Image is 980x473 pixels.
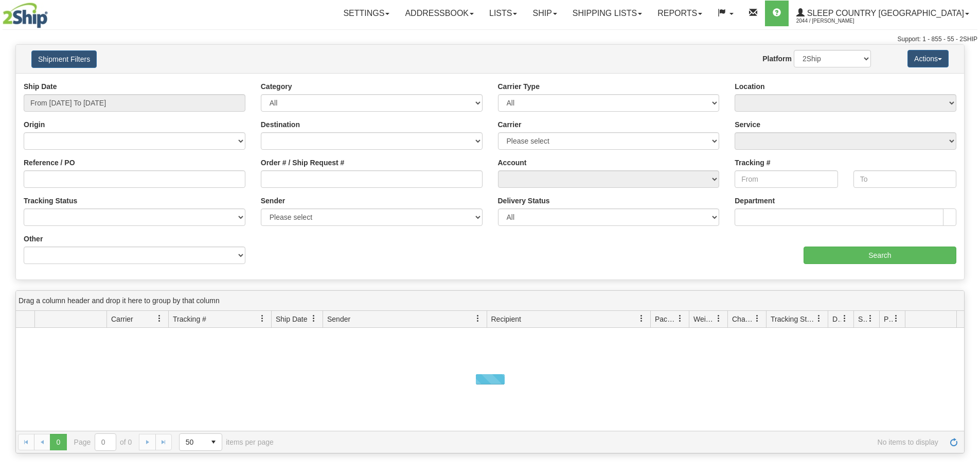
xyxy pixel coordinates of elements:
a: Settings [335,1,397,26]
a: Ship Date filter column settings [305,310,323,327]
span: Page 0 [50,434,66,450]
span: Recipient [491,314,521,324]
label: Tracking Status [24,196,77,206]
span: Sender [327,314,350,324]
label: Tracking # [735,157,770,168]
label: Destination [261,119,300,130]
input: To [853,170,956,188]
span: Tracking # [173,314,206,324]
button: Shipment Filters [31,50,97,68]
div: Support: 1 - 855 - 55 - 2SHIP [3,35,977,44]
span: Shipment Issues [858,314,867,324]
a: Sender filter column settings [469,310,487,327]
span: Pickup Status [884,314,893,324]
span: No items to display [288,438,938,446]
a: Shipment Issues filter column settings [862,310,879,327]
a: Reports [650,1,710,26]
img: logo2044.jpg [3,3,48,28]
a: Addressbook [397,1,482,26]
span: Sleep Country [GEOGRAPHIC_DATA] [805,9,964,17]
button: Actions [907,50,949,67]
a: Sleep Country [GEOGRAPHIC_DATA] 2044 / [PERSON_NAME] [789,1,977,26]
a: Charge filter column settings [749,310,766,327]
iframe: chat widget [956,184,979,289]
a: Ship [525,1,564,26]
label: Category [261,81,292,92]
label: Other [24,234,43,244]
a: Packages filter column settings [671,310,689,327]
a: Lists [482,1,525,26]
input: Search [804,247,956,264]
label: Sender [261,196,285,206]
input: From [735,170,838,188]
span: Delivery Status [832,314,841,324]
span: Carrier [111,314,133,324]
a: Recipient filter column settings [633,310,650,327]
label: Origin [24,119,45,130]
label: Location [735,81,764,92]
a: Refresh [946,434,962,450]
span: 2044 / [PERSON_NAME] [796,16,874,26]
label: Carrier [498,119,522,130]
a: Carrier filter column settings [151,310,168,327]
div: grid grouping header [16,291,964,311]
a: Tracking # filter column settings [254,310,271,327]
a: Pickup Status filter column settings [887,310,905,327]
label: Order # / Ship Request # [261,157,345,168]
label: Platform [762,54,792,64]
span: Packages [655,314,676,324]
span: 50 [186,437,199,447]
label: Reference / PO [24,157,75,168]
label: Ship Date [24,81,57,92]
a: Weight filter column settings [710,310,727,327]
span: Charge [732,314,754,324]
span: Weight [693,314,715,324]
a: Shipping lists [565,1,650,26]
span: Page of 0 [74,433,132,451]
label: Delivery Status [498,196,550,206]
label: Service [735,119,760,130]
span: Page sizes drop down [179,433,222,451]
label: Department [735,196,775,206]
label: Account [498,157,527,168]
span: Ship Date [276,314,307,324]
span: Tracking Status [771,314,815,324]
span: select [205,434,222,450]
span: items per page [179,433,274,451]
a: Delivery Status filter column settings [836,310,853,327]
a: Tracking Status filter column settings [810,310,828,327]
label: Carrier Type [498,81,540,92]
